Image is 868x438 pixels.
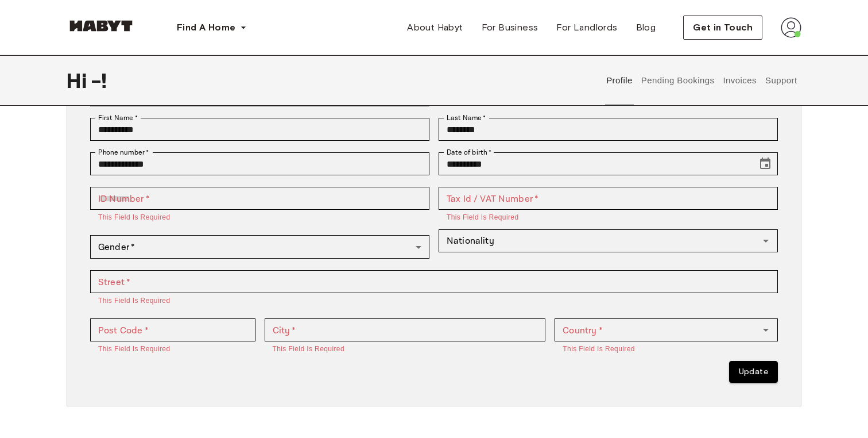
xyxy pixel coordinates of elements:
[91,68,107,93] span: - !
[98,212,421,224] p: This field is required
[758,233,774,249] button: Open
[729,361,778,383] button: Update
[547,16,626,39] a: For Landlords
[67,68,91,93] span: Hi
[781,17,801,38] img: avatar
[627,16,665,39] a: Blog
[472,16,548,39] a: For Business
[273,344,538,355] p: This field is required
[722,55,758,106] button: Invoices
[636,21,656,34] span: Blog
[754,152,777,175] button: Choose date, selected date is Nov 9, 2000
[758,322,774,338] button: Open
[177,21,235,34] span: Find A Home
[605,55,634,106] button: Profile
[764,55,799,106] button: Support
[67,20,135,32] img: Habyt
[98,295,770,307] p: This field is required
[693,21,753,34] span: Get in Touch
[447,147,491,157] label: Date of birth
[563,344,770,355] p: This field is required
[98,147,149,157] label: Phone number
[556,21,617,34] span: For Landlords
[98,344,247,355] p: This field is required
[447,113,486,123] label: Last Name
[482,21,538,34] span: For Business
[640,55,716,106] button: Pending Bookings
[168,16,256,39] button: Find A Home
[683,16,762,40] button: Get in Touch
[398,16,472,39] a: About Habyt
[407,21,463,34] span: About Habyt
[98,113,138,123] label: First Name
[602,55,801,106] div: user profile tabs
[447,212,770,224] p: This field is required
